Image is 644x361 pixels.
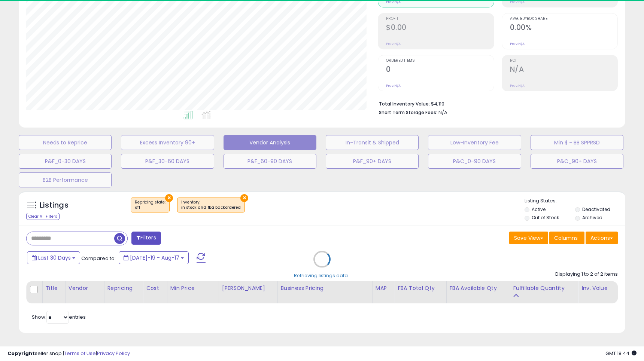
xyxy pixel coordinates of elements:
span: N/A [438,109,447,116]
h2: $0.00 [386,23,493,33]
a: Terms of Use [64,350,96,357]
small: Prev: N/A [510,83,525,88]
button: Min $ - BB SPPRSD [531,135,623,150]
button: In-Transit & Shipped [326,135,419,150]
span: 2025-09-17 18:44 GMT [605,350,637,357]
span: ROI [510,59,617,63]
h2: 0 [386,65,493,75]
strong: Copyright [7,350,35,357]
div: Retrieving listings data.. [294,272,350,279]
button: P&F_90+ DAYS [326,154,419,169]
button: P&F_60-90 DAYS [224,154,316,169]
button: P&C_90+ DAYS [531,154,623,169]
b: Short Term Storage Fees: [379,109,437,116]
b: Total Inventory Value: [379,101,430,107]
h2: N/A [510,65,617,75]
button: P&C_0-90 DAYS [428,154,521,169]
button: Low-Inventory Fee [428,135,521,150]
small: Prev: N/A [386,42,401,46]
small: Prev: N/A [386,83,401,88]
li: $4,119 [379,99,612,108]
h2: 0.00% [510,23,617,33]
span: Avg. Buybox Share [510,17,617,21]
button: P&F_30-60 DAYS [121,154,214,169]
small: Prev: N/A [510,42,525,46]
span: Profit [386,17,493,21]
button: Excess Inventory 90+ [121,135,214,150]
button: Vendor Analysis [224,135,316,150]
button: Needs to Reprice [19,135,112,150]
button: P&F_0-30 DAYS [19,154,112,169]
span: Ordered Items [386,59,493,63]
button: B2B Performance [19,172,112,187]
a: Privacy Policy [97,350,130,357]
div: seller snap | | [7,350,130,357]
